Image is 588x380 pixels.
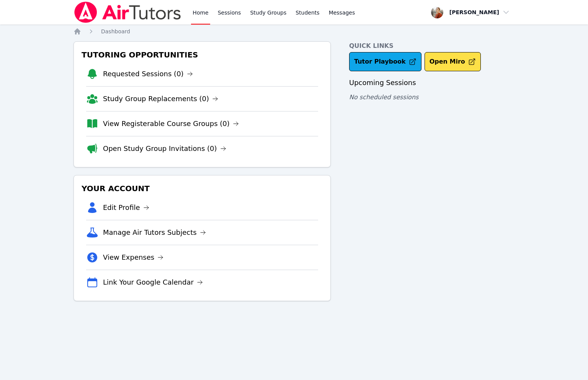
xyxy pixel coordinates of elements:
a: Open Study Group Invitations (0) [103,143,226,154]
h4: Quick Links [349,41,514,51]
button: Open Miro [425,52,481,71]
nav: Breadcrumb [73,28,514,35]
a: Requested Sessions (0) [103,69,193,79]
a: Link Your Google Calendar [103,277,203,288]
span: No scheduled sessions [349,93,418,101]
span: Dashboard [101,28,130,34]
a: Study Group Replacements (0) [103,93,218,104]
a: Manage Air Tutors Subjects [103,227,206,238]
a: View Registerable Course Groups (0) [103,118,239,129]
a: Dashboard [101,28,130,35]
img: Air Tutors [73,2,182,23]
span: Messages [329,9,355,16]
a: View Expenses [103,252,163,263]
h3: Upcoming Sessions [349,77,514,88]
h3: Your Account [80,182,324,195]
h3: Tutoring Opportunities [80,48,324,62]
a: Edit Profile [103,202,149,213]
a: Tutor Playbook [349,52,421,71]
